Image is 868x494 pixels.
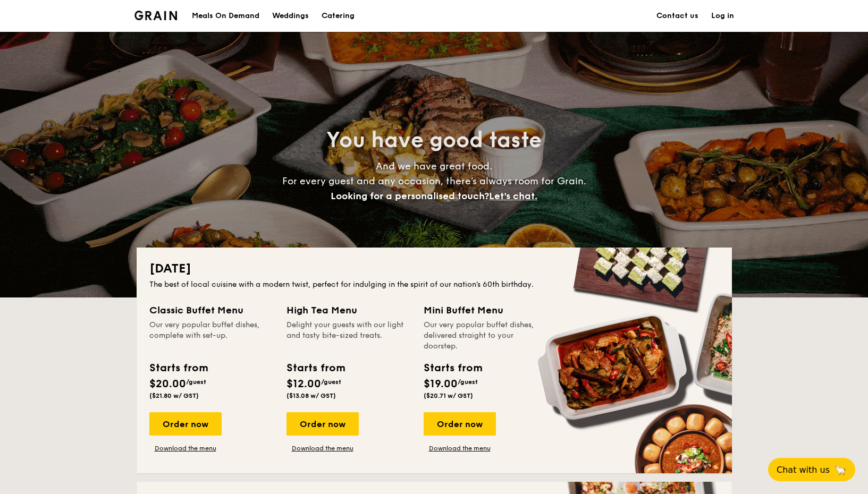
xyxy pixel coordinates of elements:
div: Order now [424,412,496,436]
span: $19.00 [424,378,458,390]
span: 🦙 [834,464,847,476]
div: High Tea Menu [286,303,411,318]
div: Delight your guests with our light and tasty bite-sized treats. [286,320,411,352]
span: $20.00 [149,378,186,390]
span: /guest [321,378,341,386]
div: Starts from [286,360,344,376]
div: Our very popular buffet dishes, complete with set-up. [149,320,274,352]
span: Let's chat. [489,190,537,202]
a: Download the menu [424,444,496,453]
a: Logotype [134,11,178,20]
span: /guest [186,378,206,386]
a: Download the menu [286,444,359,453]
span: ($13.08 w/ GST) [286,392,336,399]
img: Grain [134,11,178,20]
span: /guest [458,378,478,386]
a: Download the menu [149,444,222,453]
div: Our very popular buffet dishes, delivered straight to your doorstep. [424,320,548,352]
div: Classic Buffet Menu [149,303,274,318]
div: Starts from [424,360,482,376]
div: Order now [149,412,222,436]
span: $12.00 [286,378,321,390]
div: Starts from [149,360,207,376]
div: Order now [286,412,359,436]
h2: [DATE] [149,260,719,277]
span: ($21.80 w/ GST) [149,392,199,399]
span: Chat with us [777,465,830,475]
button: Chat with us🦙 [768,458,855,481]
div: Mini Buffet Menu [424,303,548,318]
span: ($20.71 w/ GST) [424,392,473,399]
div: The best of local cuisine with a modern twist, perfect for indulging in the spirit of our nation’... [149,279,719,290]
